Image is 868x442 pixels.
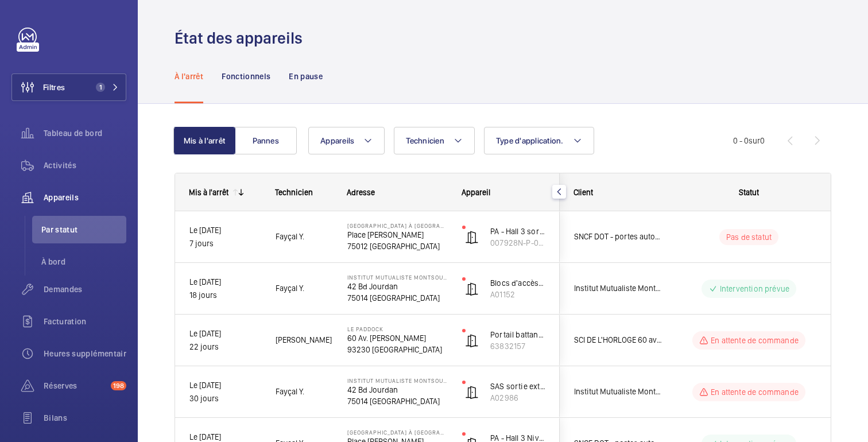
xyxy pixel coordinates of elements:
font: 18 jours [189,290,217,300]
font: 42 Bd Jourdan [347,282,398,291]
font: Le [DATE] [189,381,221,390]
font: Blocs d'accès 9,10,11 - BESAM Power Swing - Battante 2 portes [490,278,708,288]
font: sur [749,136,760,145]
font: 63832157 [490,342,525,351]
font: Activités [44,161,76,170]
button: Pannes [235,127,297,154]
font: Le [DATE] [189,277,221,286]
font: Fonctionnels [222,72,270,81]
font: 198 [113,382,124,390]
font: SNCF DOT - portes automatiques [574,232,688,241]
font: 22 jours [189,342,219,351]
font: SAS sortie extérieure - Record DSTA 20 - Coulissante vitrée 2 portes [490,382,731,391]
font: En pause [289,72,323,81]
font: PA - Hall 3 sortie Objet trouvé et consigne (ex PA11) [490,227,669,236]
font: Tableau de bord [44,129,102,138]
img: automatic_door.svg [465,230,479,244]
font: État des appareils [175,28,303,48]
font: Technicien [406,136,444,145]
font: 0 - 0 [733,136,749,145]
font: Appareils [320,136,354,145]
font: 007928N-P-0-14-0-11 [490,238,565,247]
font: 0 [760,136,765,145]
font: Pannes [253,136,279,145]
font: Statut [739,188,759,197]
font: Le [DATE] [189,226,221,235]
font: Le [DATE] [189,432,221,441]
button: Appareils [308,127,385,154]
font: SCI DE L'HORLOGE 60 av [PERSON_NAME] 93320 [GEOGRAPHIC_DATA] [574,335,811,344]
font: Institut Mutualiste Montsouris [347,377,453,384]
font: 75012 [GEOGRAPHIC_DATA] [347,242,440,251]
font: À l'arrêt [175,72,203,81]
font: 75014 [GEOGRAPHIC_DATA] [347,397,440,406]
img: automatic_door.svg [465,334,479,347]
button: Filtres1 [11,73,126,101]
font: Fayçal Y. [276,284,304,293]
font: [GEOGRAPHIC_DATA] à [GEOGRAPHIC_DATA] [347,429,474,436]
font: En attente de commande [711,387,799,397]
font: Demandes [44,285,83,294]
font: [PERSON_NAME] [276,335,332,344]
font: Heures supplémentaires [44,349,135,358]
font: Portail battant entrée [490,330,565,339]
img: automatic_door.svg [465,385,479,399]
font: Technicien [275,188,313,197]
font: 7 jours [189,239,214,248]
font: Fayçal Y. [276,387,304,396]
font: A01152 [490,290,515,299]
font: Filtres [43,83,65,92]
font: Intervention prévue [720,284,789,293]
font: 1 [99,83,102,91]
font: A02986 [490,393,518,402]
font: Le [DATE] [189,329,221,338]
font: Appareils [44,193,79,202]
button: Mis à l'arrêt [173,127,235,154]
font: 30 jours [189,394,219,403]
font: Le Paddock [347,325,383,332]
font: Appareil [462,188,490,197]
font: Place [PERSON_NAME] [347,230,424,239]
font: Réserves [44,381,77,390]
font: Mis à l'arrêt [189,188,228,197]
font: Par statut [41,225,78,234]
font: 93230 [GEOGRAPHIC_DATA] [347,345,442,354]
font: 60 Av. [PERSON_NAME] [347,334,426,343]
font: Client [573,188,593,197]
font: 75014 [GEOGRAPHIC_DATA] [347,293,440,303]
button: Technicien [394,127,475,154]
img: automatic_door.svg [465,282,479,296]
font: Facturation [44,317,87,326]
font: En attente de commande [711,336,799,345]
font: Mis à l'arrêt [184,136,225,145]
font: Type d'application. [496,136,564,145]
font: À bord [41,257,65,266]
font: Institut Mutualiste Montsouris [574,387,678,396]
font: [GEOGRAPHIC_DATA] à [GEOGRAPHIC_DATA] [347,222,474,229]
font: Bilans [44,413,67,422]
font: Institut Mutualiste Montsouris [347,274,453,281]
font: Fayçal Y. [276,232,304,241]
font: 42 Bd Jourdan [347,385,398,394]
button: Type d'application. [484,127,594,154]
font: Adresse [347,188,375,197]
font: Institut Mutualiste Montsouris [574,284,678,293]
font: Pas de statut [726,232,772,242]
